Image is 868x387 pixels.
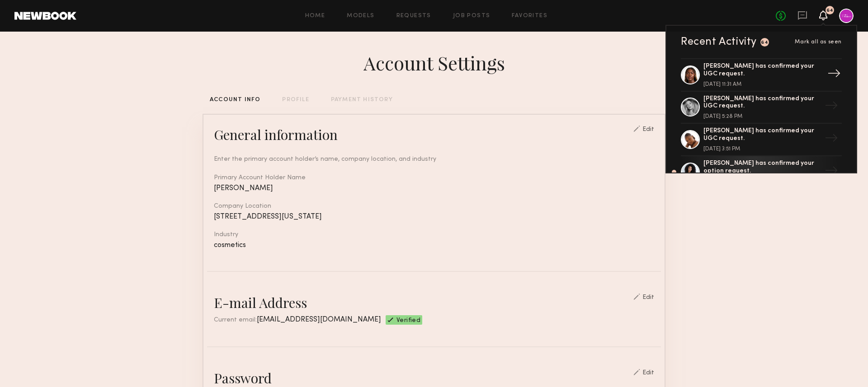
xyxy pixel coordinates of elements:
div: PROFILE [282,97,309,103]
div: Industry [214,232,654,238]
a: Home [305,13,325,19]
div: Primary Account Holder Name [214,175,654,181]
div: [DATE] 11:31 AM [703,82,821,87]
div: → [821,95,842,119]
div: Current email: [214,315,381,325]
div: Company Location [214,203,654,210]
a: [PERSON_NAME] has confirmed your UGC request.[DATE] 3:51 PM→ [681,124,842,156]
a: Job Posts [453,13,491,19]
div: Edit [642,294,654,301]
div: → [821,128,842,151]
div: ACCOUNT INFO [210,97,260,103]
div: [DATE] 5:28 PM [703,114,821,119]
a: Favorites [512,13,547,19]
div: Enter the primary account holder’s name, company location, and industry [214,154,654,164]
div: [STREET_ADDRESS][US_STATE] [214,213,654,221]
div: Password [214,369,272,387]
span: [EMAIL_ADDRESS][DOMAIN_NAME] [257,316,381,323]
div: [PERSON_NAME] has confirmed your option request. [703,160,821,175]
div: 64 [761,40,768,45]
div: General information [214,126,338,144]
div: [PERSON_NAME] [214,185,654,192]
div: → [824,63,844,87]
div: Recent Activity [681,37,757,47]
a: Requests [396,13,431,19]
div: Edit [642,370,654,376]
div: [DATE] 3:51 PM [703,146,821,152]
a: [PERSON_NAME] has confirmed your UGC request.[DATE] 5:28 PM→ [681,92,842,124]
span: Mark all as seen [795,39,842,45]
div: Account Settings [363,50,505,75]
div: [PERSON_NAME] has confirmed your UGC request. [703,95,821,111]
div: 64 [826,8,833,13]
div: [PERSON_NAME] has confirmed your UGC request. [703,63,821,78]
div: PAYMENT HISTORY [331,97,393,103]
div: Edit [642,126,654,133]
span: Verified [396,317,420,325]
a: [PERSON_NAME] has confirmed your option request.→ [681,156,842,189]
div: → [821,160,842,184]
div: E-mail Address [214,294,307,312]
div: cosmetics [214,242,654,249]
a: Models [347,13,374,19]
div: [PERSON_NAME] has confirmed your UGC request. [703,127,821,143]
a: [PERSON_NAME] has confirmed your UGC request.[DATE] 11:31 AM→ [681,58,842,92]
